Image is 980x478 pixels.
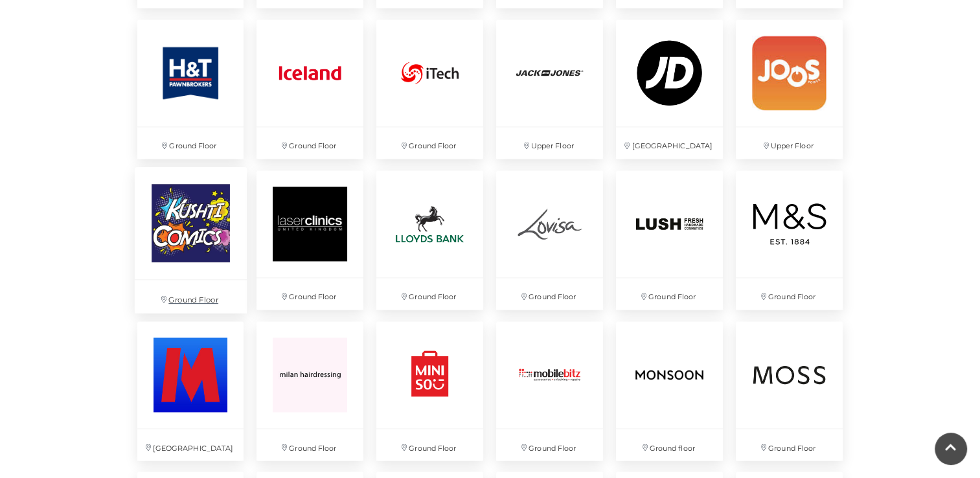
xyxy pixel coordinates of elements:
p: [GEOGRAPHIC_DATA] [616,127,723,159]
a: Ground Floor [610,164,729,316]
p: Ground Floor [496,429,603,461]
p: Ground Floor [616,278,723,310]
p: Upper Floor [496,127,603,159]
img: Laser Clinic [256,170,363,277]
p: Ground Floor [134,280,246,313]
p: Ground Floor [496,278,603,310]
a: Ground Floor [729,164,849,316]
a: Laser Clinic Ground Floor [250,164,370,316]
a: Ground Floor [370,315,490,467]
a: Upper Floor [490,13,610,165]
p: Ground floor [616,429,723,461]
p: Ground Floor [256,278,363,310]
a: Ground Floor [729,315,849,467]
a: Ground Floor [490,315,610,467]
a: Ground Floor [370,13,490,165]
p: Ground Floor [376,278,483,310]
p: Ground Floor [736,278,843,310]
p: Ground Floor [256,429,363,461]
a: [GEOGRAPHIC_DATA] [610,13,729,165]
a: [GEOGRAPHIC_DATA] [131,315,251,467]
p: Ground Floor [736,429,843,461]
a: Upper Floor [729,13,849,165]
a: Ground Floor [370,164,490,316]
p: Ground Floor [256,127,363,159]
a: Ground Floor [131,13,251,165]
a: Ground floor [610,315,729,467]
a: Ground Floor [250,315,370,467]
p: [GEOGRAPHIC_DATA] [137,429,244,461]
p: Upper Floor [736,127,843,159]
a: Ground Floor [490,164,610,316]
a: Ground Floor [250,13,370,165]
p: Ground Floor [376,127,483,159]
a: Ground Floor [128,160,253,320]
p: Ground Floor [376,429,483,461]
p: Ground Floor [137,127,244,159]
